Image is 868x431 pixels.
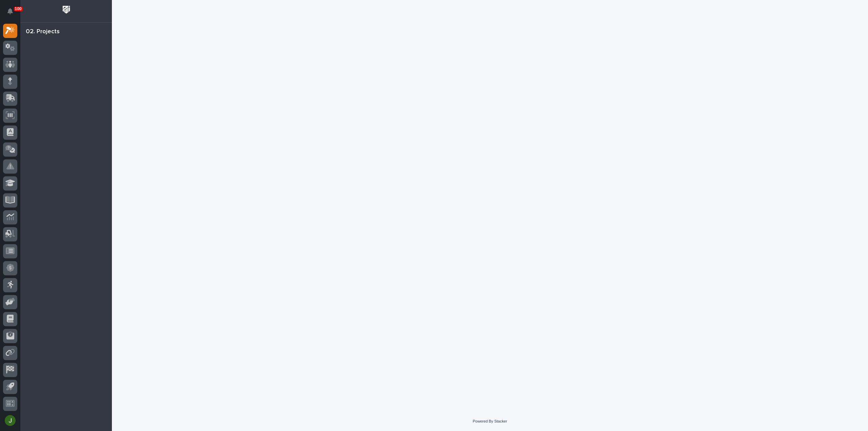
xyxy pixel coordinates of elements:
div: 02. Projects [26,28,60,36]
button: users-avatar [3,413,17,428]
p: 100 [15,6,22,11]
a: Powered By Stacker [473,419,507,423]
img: Workspace Logo [60,3,73,16]
button: Notifications [3,4,17,18]
div: Notifications100 [8,8,17,19]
